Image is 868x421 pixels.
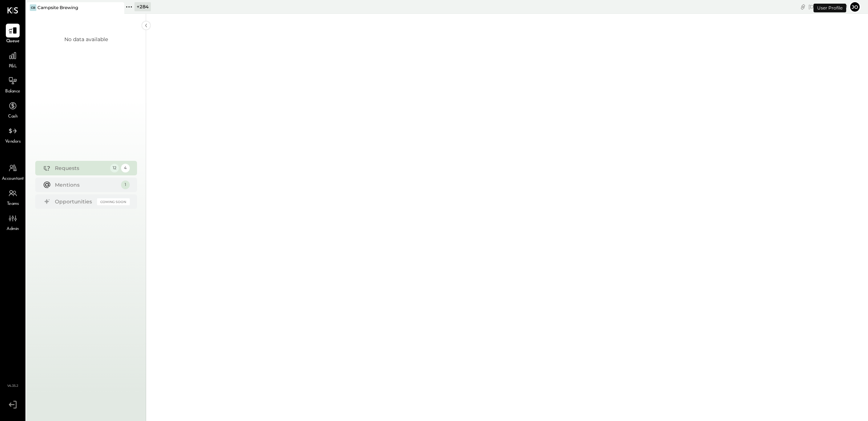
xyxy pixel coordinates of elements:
a: Admin [0,211,25,233]
div: CB [30,4,36,11]
span: Admin [7,226,19,233]
button: Jo [849,1,861,13]
a: Balance [0,74,25,95]
div: User Profile [813,4,846,12]
span: Teams [7,201,19,207]
span: Queue [6,38,20,45]
span: Balance [5,88,20,95]
a: Queue [0,24,25,45]
div: 4 [121,164,130,172]
a: Cash [0,99,25,120]
div: No data available [64,36,108,43]
span: Accountant [2,176,24,182]
div: 1 [121,180,130,189]
a: Teams [0,186,25,207]
div: Mentions [55,181,117,188]
a: Vendors [0,124,25,145]
div: copy link [799,3,807,11]
span: Cash [8,114,17,120]
div: [DATE] [808,3,847,10]
div: + 284 [134,2,151,11]
span: Vendors [5,139,21,145]
div: 12 [110,164,119,172]
a: Accountant [0,161,25,182]
div: Opportunities [55,198,93,205]
a: P&L [0,49,25,70]
div: Coming Soon [97,198,130,205]
div: Campsite Brewing [37,4,78,11]
div: Requests [55,164,107,172]
span: P&L [9,63,17,70]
